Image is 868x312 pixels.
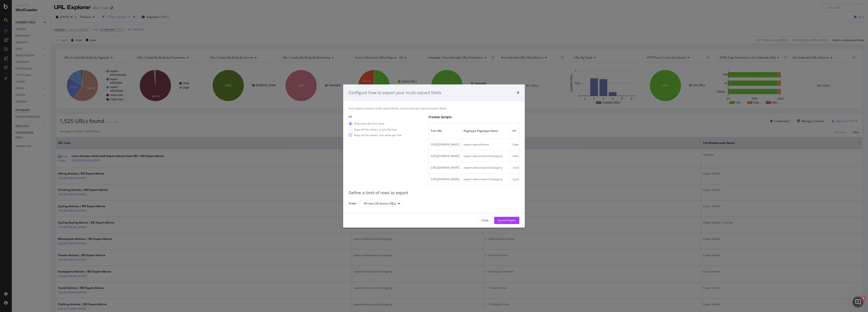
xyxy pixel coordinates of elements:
div: Close [481,219,489,222]
td: expert-advice/home [462,139,511,151]
button: All rows (2K distinct URLs) [360,200,402,207]
label: Scope [349,201,356,206]
td: expert-advice/search/category [462,174,511,185]
div: modal [343,84,525,228]
div: Your export contains multi-valued fields, choose how you want to export them. [349,106,519,110]
span: https://www.rei.com/learn/expert-advice [431,143,460,147]
div: Keep all the values, in json format [349,128,402,131]
button: Launch Export [494,217,519,224]
div: Configure how to export your multi-valued fields [349,90,441,96]
iframe: Intercom live chat [853,297,863,307]
div: Preview Sample [429,115,519,120]
span: Expert Advice [513,143,530,147]
span: https://www.rei.com/learn/c/cycling [431,177,460,181]
div: Keep all the values, in json format [354,128,397,131]
td: expert-advice/search/category [462,162,511,174]
span: Climbing Articles [513,166,534,170]
div: Only keep the first value [349,122,402,126]
label: H1 [349,115,425,119]
td: expert-advice/search/category [462,151,511,162]
div: Define a limit of rows to export [349,190,519,196]
div: Keep all the values, one value per line [354,133,402,137]
div: Only keep the first value [354,122,384,126]
button: Close [478,217,492,224]
span: https://www.rei.com/learn/c/climbing [431,166,460,170]
span: pagetype Pagetype Value [464,129,508,133]
span: 1 [862,297,866,300]
span: https://www.rei.com/learn/c/hiking [431,154,460,158]
span: Cycling Articles [513,177,532,181]
span: Hiking Articles [513,154,531,158]
div: times [517,90,519,96]
div: Launch Export [498,219,516,222]
span: H1 [513,129,585,133]
td: expert-advice/search/category-type [462,185,511,197]
span: Full URL [431,129,459,133]
div: All rows (2K distinct URLs) [364,202,396,205]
